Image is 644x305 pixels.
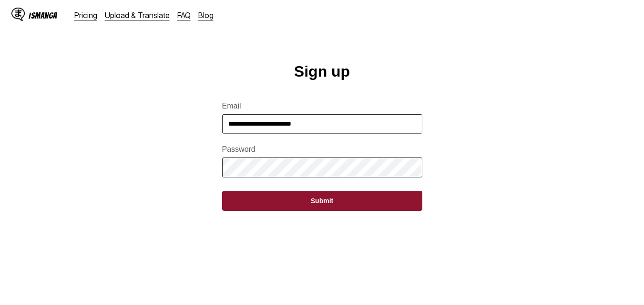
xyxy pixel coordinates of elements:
[11,8,25,21] img: IsManga Logo
[11,8,74,23] a: IsManga LogoIsManga
[294,63,350,80] h1: Sign up
[222,145,422,154] label: Password
[198,10,214,20] a: Blog
[29,11,57,20] div: IsManga
[222,102,422,110] label: Email
[222,191,422,211] button: Submit
[74,10,97,20] a: Pricing
[177,10,191,20] a: FAQ
[105,10,170,20] a: Upload & Translate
